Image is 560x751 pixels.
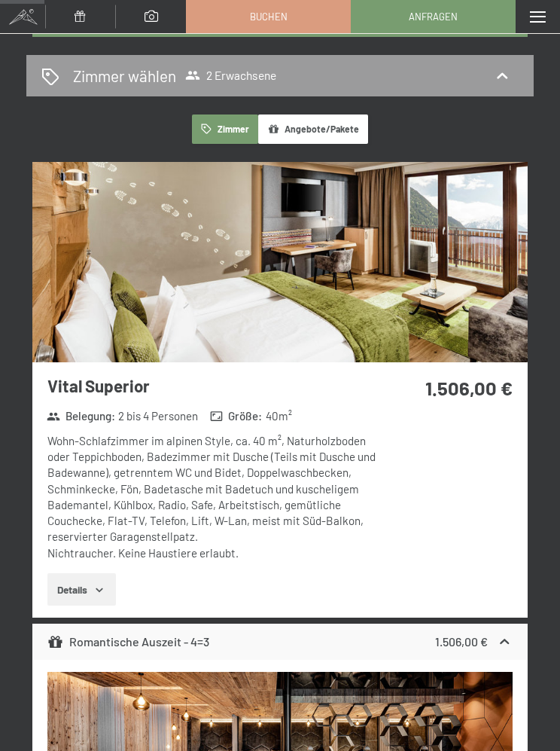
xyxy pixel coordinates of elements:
[185,68,276,83] span: 2 Erwachsene
[258,114,368,144] button: Angebote/Pakete
[352,1,515,32] a: Anfragen
[47,374,379,398] h3: Vital Superior
[435,634,488,649] strong: 1.506,00 €
[425,376,513,399] strong: 1.506,00 €
[47,573,116,606] button: Details
[32,162,528,362] img: mss_renderimg.php
[47,433,379,561] div: Wohn-Schlafzimmer im alpinen Style, ca. 40 m², Naturholzboden oder Teppichboden, Badezimmer mit D...
[187,1,350,32] a: Buchen
[32,624,528,660] div: Romantische Auszeit - 4=31.506,00 €
[250,10,288,23] span: Buchen
[73,65,176,87] h2: Zimmer wählen
[210,408,263,424] strong: Größe :
[192,114,258,144] button: Zimmer
[266,408,292,424] span: 40 m²
[409,10,458,23] span: Anfragen
[47,633,209,651] div: Romantische Auszeit - 4=3
[47,408,115,424] strong: Belegung :
[118,408,198,424] span: 2 bis 4 Personen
